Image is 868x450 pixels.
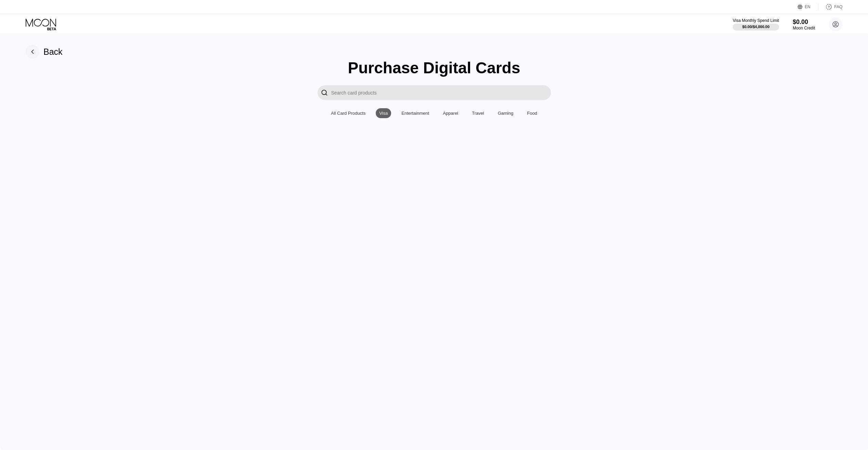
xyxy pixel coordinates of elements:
[527,111,537,116] div: Food
[331,111,365,116] div: All Card Products
[468,108,488,118] div: Travel
[733,18,779,23] div: Visa Monthly Spend Limit
[26,45,63,59] div: Back
[43,47,63,57] div: Back
[376,108,391,118] div: Visa
[331,85,551,100] input: Search card products
[523,108,541,118] div: Food
[793,18,815,30] div: $0.00Moon Credit
[793,26,815,30] div: Moon Credit
[498,111,514,116] div: Gaming
[318,85,331,100] div: 
[733,18,779,30] div: Visa Monthly Spend Limit$0.00/$4,000.00
[379,111,388,116] div: Visa
[321,89,328,97] div: 
[327,108,369,118] div: All Card Products
[818,3,842,10] div: FAQ
[443,111,458,116] div: Apparel
[348,59,520,77] div: Purchase Digital Cards
[834,4,842,9] div: FAQ
[793,18,815,26] div: $0.00
[805,4,811,9] div: EN
[742,25,769,29] div: $0.00 / $4,000.00
[472,111,484,116] div: Travel
[439,108,462,118] div: Apparel
[798,3,818,10] div: EN
[398,108,432,118] div: Entertainment
[401,111,429,116] div: Entertainment
[494,108,517,118] div: Gaming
